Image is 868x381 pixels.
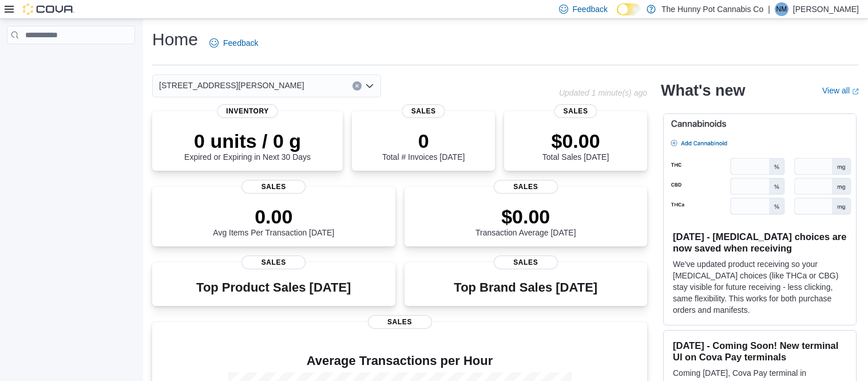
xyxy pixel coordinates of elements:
[559,88,647,97] p: Updated 1 minute(s) ago
[542,129,609,162] div: Total Sales [DATE]
[573,3,608,15] span: Feedback
[152,28,198,51] h1: Home
[223,37,258,49] span: Feedback
[475,205,576,237] div: Transaction Average [DATE]
[368,315,432,329] span: Sales
[673,258,847,316] p: We've updated product receiving so your [MEDICAL_DATA] choices (like THCa or CBG) stay visible fo...
[661,2,763,16] p: The Hunny Pot Cannabis Co
[768,2,770,16] p: |
[184,129,311,152] p: 0 units / 0 g
[661,81,745,100] h2: What's new
[352,81,362,91] button: Clear input
[184,129,311,162] div: Expired or Expiring in Next 30 Days
[23,3,74,15] img: Cova
[161,354,638,368] h4: Average Transactions per Hour
[382,129,465,152] p: 0
[494,180,558,194] span: Sales
[673,231,847,254] h3: [DATE] - [MEDICAL_DATA] choices are now saved when receiving
[554,104,597,118] span: Sales
[793,2,859,16] p: [PERSON_NAME]
[617,15,617,16] span: Dark Mode
[365,81,374,91] button: Open list of options
[673,340,847,363] h3: [DATE] - Coming Soon! New terminal UI on Cova Pay terminals
[7,46,135,74] nav: Complex example
[213,205,334,228] p: 0.00
[454,281,597,294] h3: Top Brand Sales [DATE]
[776,2,787,16] span: NM
[617,3,641,15] input: Dark Mode
[241,180,306,194] span: Sales
[494,256,558,269] span: Sales
[217,104,278,118] span: Inventory
[822,86,859,95] a: View allExternal link
[775,2,788,16] div: Nick Miszuk
[542,129,609,152] p: $0.00
[159,78,304,92] span: [STREET_ADDRESS][PERSON_NAME]
[205,32,263,54] a: Feedback
[475,205,576,228] p: $0.00
[402,104,445,118] span: Sales
[241,256,306,269] span: Sales
[213,205,334,237] div: Avg Items Per Transaction [DATE]
[852,88,859,95] svg: External link
[382,129,465,162] div: Total # Invoices [DATE]
[196,281,351,294] h3: Top Product Sales [DATE]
